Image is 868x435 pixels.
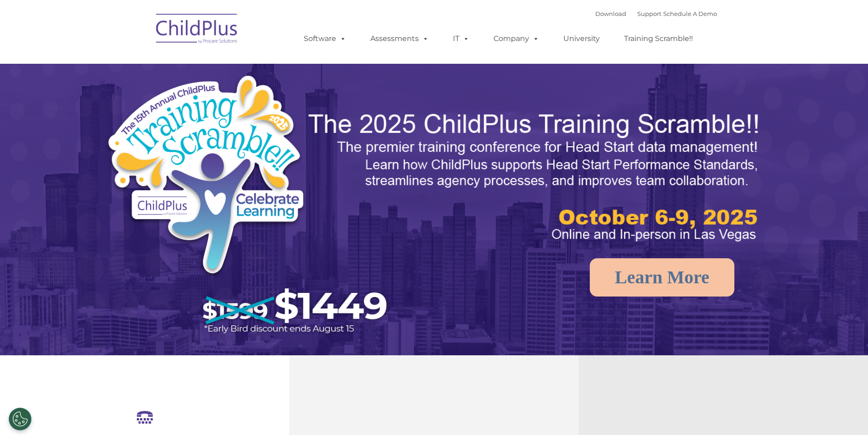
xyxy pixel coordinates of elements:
[295,30,355,48] a: Software
[595,10,626,17] a: Download
[615,30,702,48] a: Training Scramble!!
[554,30,609,48] a: University
[637,10,661,17] a: Support
[444,30,478,48] a: IT
[595,10,717,17] font: |
[9,408,31,430] button: Cookies Settings
[590,258,734,297] a: Learn More
[151,7,243,53] img: ChildPlus by Procare Solutions
[663,10,717,17] a: Schedule A Demo
[361,30,438,48] a: Assessments
[484,30,548,48] a: Company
